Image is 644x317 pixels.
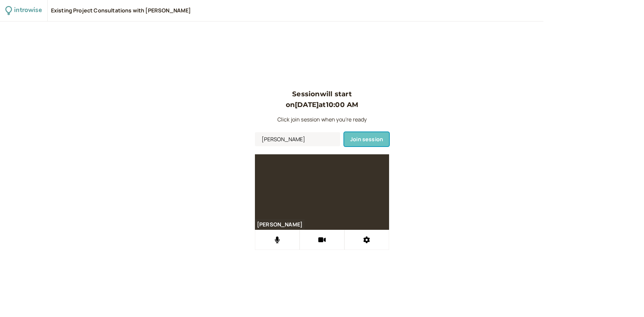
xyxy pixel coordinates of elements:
button: Settings [344,230,389,250]
button: Join session [344,132,389,146]
button: Turn off video [300,230,344,250]
span: Join session [350,136,383,143]
input: Your Name [255,132,340,146]
button: Mute audio [255,230,300,250]
h3: Session will start on [DATE] at 10:00 AM [255,89,389,110]
p: Click join session when you're ready [255,115,389,124]
div: [PERSON_NAME] [255,221,305,228]
div: Existing Project Consultations with [PERSON_NAME] [51,7,191,14]
div: introwise [14,5,42,16]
